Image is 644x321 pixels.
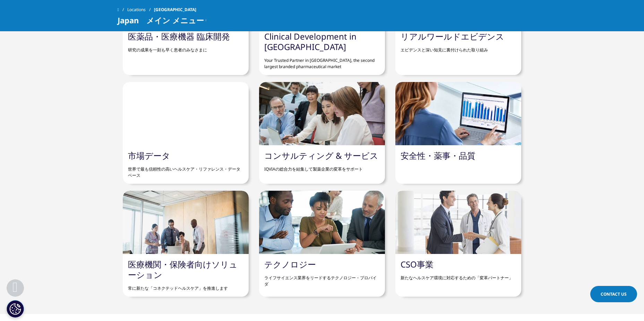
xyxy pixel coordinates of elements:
[401,150,475,161] a: 安全性・薬事・品質
[128,258,238,280] a: 医療機関・保険者向けソリューション
[590,286,637,302] a: Contact Us
[264,161,380,172] p: IQVIAの総合力を結集して製薬企業の変革をサポート
[264,31,357,52] a: Clinical Development in [GEOGRAPHIC_DATA]
[401,270,516,281] p: 新たなヘルスケア環境に対応するための「変革パートナー」
[264,270,380,287] p: ライフサイエンス業界をリードするテクノロジー・プロバイダ
[7,300,24,318] button: Cookie 設定
[128,150,170,161] a: 市場データ
[601,291,627,297] span: Contact Us
[128,161,243,179] p: 世界で最も信頼性の高いヘルスケア・リファレンス・データベース
[128,280,243,291] p: 常に新たな「コネクテッドヘルスケア」を推進します
[128,31,230,42] a: 医薬品・医療機器 臨床開発
[154,3,196,16] span: [GEOGRAPHIC_DATA]
[264,258,316,270] a: テクノロジー
[401,258,433,270] a: CSO事業
[401,42,516,53] p: エビデンスと深い知見に裏付けられた取り組み
[127,3,154,16] a: Locations
[264,52,380,70] p: Your Trusted Partner in [GEOGRAPHIC_DATA], the second largest branded pharmaceutical market
[128,42,243,53] p: 研究の成果を一刻も早く患者のみなさまに
[118,16,204,24] span: Japan メイン メニュー
[264,150,378,161] a: コンサルティング & サービス
[401,31,504,42] a: リアルワールドエビデンス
